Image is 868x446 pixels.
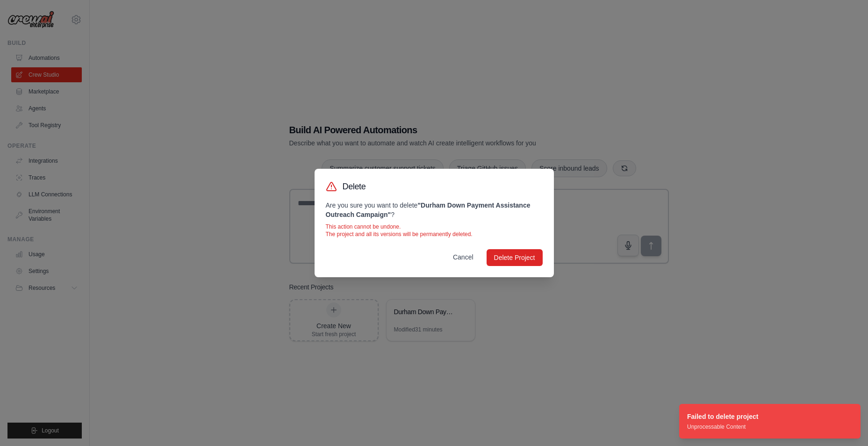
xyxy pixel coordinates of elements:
div: Unprocessable Content [687,423,758,431]
p: Are you sure you want to delete ? [326,201,543,219]
p: This action cannot be undone. [326,223,543,230]
button: Cancel [445,249,481,266]
div: Failed to delete project [687,412,758,421]
strong: " Durham Down Payment Assistance Outreach Campaign " [326,201,531,218]
p: The project and all its versions will be permanently deleted. [326,230,543,238]
h3: Delete [343,180,366,193]
button: Delete Project [487,249,543,266]
iframe: Chat Widget [821,401,868,446]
